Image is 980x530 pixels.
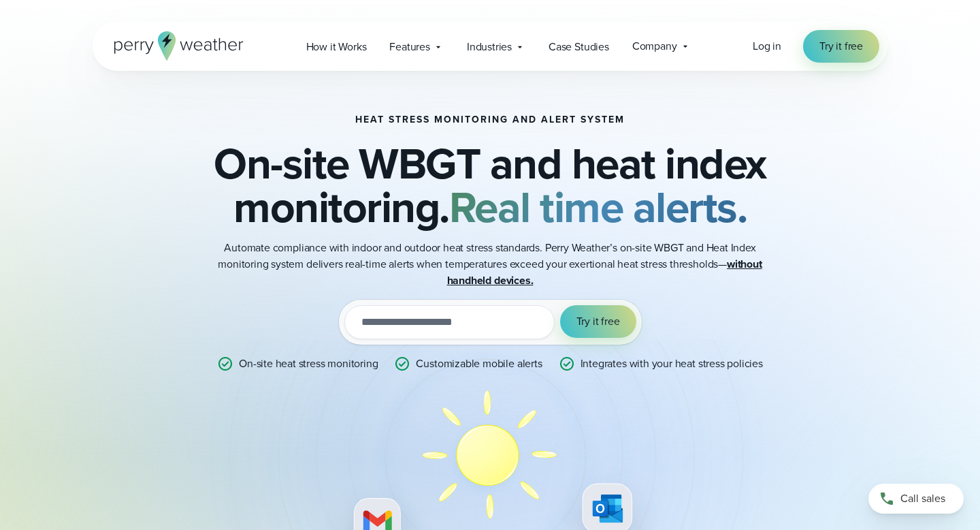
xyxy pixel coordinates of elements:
[447,256,762,288] strong: without handheld devices.
[753,38,781,54] a: Log in
[819,38,863,54] span: Try it free
[449,175,747,239] strong: Real time alerts.
[900,490,945,507] span: Call sales
[753,38,781,54] span: Log in
[632,38,677,54] span: Company
[306,39,367,55] span: How it Works
[581,356,763,372] p: Integrates with your heat stress policies
[218,240,762,289] p: Automate compliance with indoor and outdoor heat stress standards. Perry Weather’s on-site WBGT a...
[803,30,879,63] a: Try it free
[295,33,378,61] a: How it Works
[560,305,636,338] button: Try it free
[389,39,430,55] span: Features
[549,39,609,55] span: Case Studies
[355,114,625,125] h1: Heat Stress Monitoring and Alert System
[161,142,819,229] h2: On-site WBGT and heat index monitoring.
[868,484,964,514] a: Call sales
[239,356,378,372] p: On-site heat stress monitoring
[416,356,542,372] p: Customizable mobile alerts
[537,33,621,61] a: Case Studies
[467,39,512,55] span: Industries
[576,313,620,330] span: Try it free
